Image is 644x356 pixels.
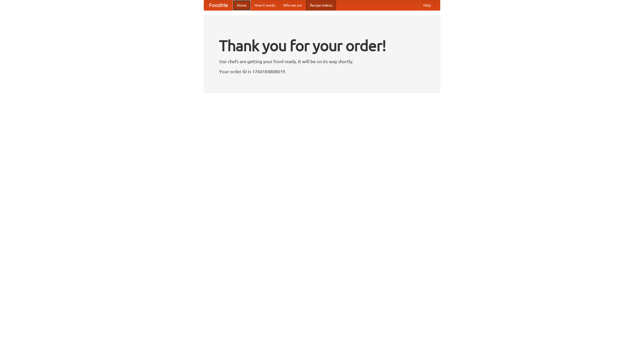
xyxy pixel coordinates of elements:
a: Who we are [279,0,306,10]
p: Your order ID is 1760184808019. [219,68,425,75]
h1: Thank you for your order! [219,33,425,58]
a: FoodMe [204,0,233,10]
p: Our chefs are getting your food ready. It will be on its way shortly. [219,58,425,65]
a: Recipe videos [306,0,336,10]
a: Help [419,0,435,10]
a: How it works [251,0,279,10]
a: Home [233,0,251,10]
